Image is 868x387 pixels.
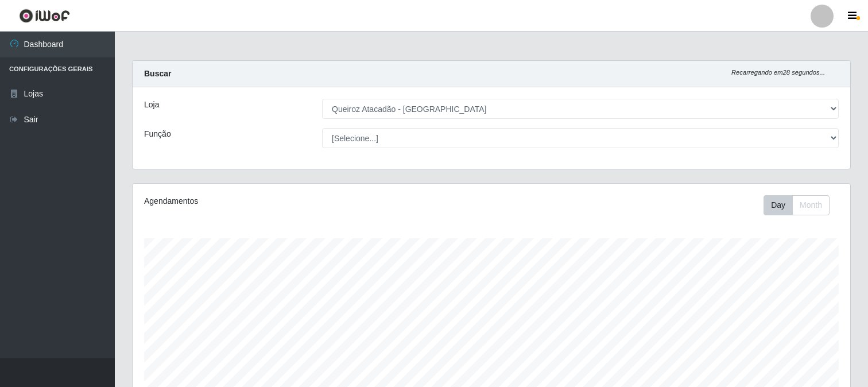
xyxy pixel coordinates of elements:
div: First group [764,195,830,215]
i: Recarregando em 28 segundos... [731,69,825,76]
div: Toolbar with button groups [764,195,839,215]
button: Month [792,195,830,215]
label: Loja [144,99,159,111]
button: Day [764,195,793,215]
strong: Buscar [144,69,171,78]
img: CoreUI Logo [19,9,70,23]
label: Função [144,128,171,140]
div: Agendamentos [144,195,424,207]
